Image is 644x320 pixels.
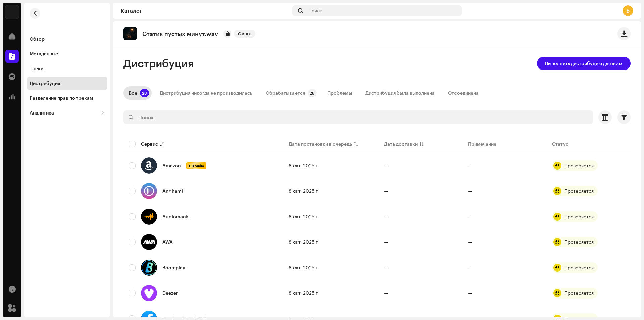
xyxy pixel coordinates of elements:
div: Аналитика [30,110,54,116]
span: Поиск [308,8,322,13]
span: — [384,214,388,219]
div: Отсоединена [448,86,479,100]
div: Boomplay [162,265,185,270]
span: 8 окт. 2025 г. [289,214,319,219]
img: 7e528d12-92f8-4b01-a70e-81d3323cb946 [123,27,137,40]
div: Дистрибуция [30,81,60,86]
re-m-nav-item: Треки [27,62,107,75]
div: Дата доставки [384,141,418,147]
div: Проверяется [564,240,594,244]
re-a-table-badge: — [468,189,472,193]
p-badge: 28 [308,89,317,97]
img: 33004b37-325d-4a8b-b51f-c12e9b964943 [5,5,19,19]
div: Б [623,5,633,16]
div: AWA [162,240,173,244]
div: Дистрибуция никогда не производилась [160,86,252,100]
p: Статик пустых минут.wav [142,30,218,37]
div: Проверяется [564,163,594,168]
p-badge: 28 [140,89,149,97]
div: Проверяется [564,291,594,295]
re-a-table-badge: — [468,265,472,270]
re-m-nav-item: Обзор [27,32,107,46]
re-a-table-badge: — [468,214,472,219]
span: — [384,239,388,245]
re-a-table-badge: — [468,240,472,244]
div: Проверяется [564,189,594,193]
re-m-nav-item: Разделение прав по трекам [27,91,107,105]
div: Проверяется [564,214,594,219]
span: Сингл [234,30,255,38]
div: Разделение прав по трекам [30,95,93,101]
re-a-table-badge: — [468,163,472,168]
input: Поиск [123,110,593,124]
span: — [384,188,388,194]
div: Deezer [162,291,178,295]
div: Audiomack [162,214,189,219]
div: Обзор [30,36,45,42]
span: — [384,163,388,168]
re-m-nav-dropdown: Аналитика [27,106,107,120]
div: Каталог [121,8,290,13]
span: — [384,290,388,296]
span: HD Audio [187,163,206,168]
re-m-nav-item: Метаданные [27,47,107,60]
div: Проблемы [327,86,352,100]
div: Треки [30,66,43,71]
span: 8 окт. 2025 г. [289,188,319,194]
re-m-nav-item: Дистрибуция [27,77,107,90]
re-a-table-badge: — [468,291,472,295]
span: 8 окт. 2025 г. [289,239,319,245]
div: Метаданные [30,51,58,56]
div: Обрабатывается [266,86,305,100]
span: Выполнить дистрибуцию для всех [545,57,623,70]
span: 8 окт. 2025 г. [289,265,319,270]
span: — [384,265,388,270]
div: Дистрибуция была выполнена [365,86,435,100]
span: 8 окт. 2025 г. [289,163,319,168]
span: Дистрибуция [123,57,194,70]
div: Сервис [141,141,158,147]
div: Дата постановки в очередь [289,141,352,147]
div: Amazon [162,163,181,168]
div: Проверяется [564,265,594,270]
div: Все [129,86,137,100]
span: 8 окт. 2025 г. [289,290,319,296]
div: Anghami [162,189,183,193]
button: Выполнить дистрибуцию для всех [537,57,631,70]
